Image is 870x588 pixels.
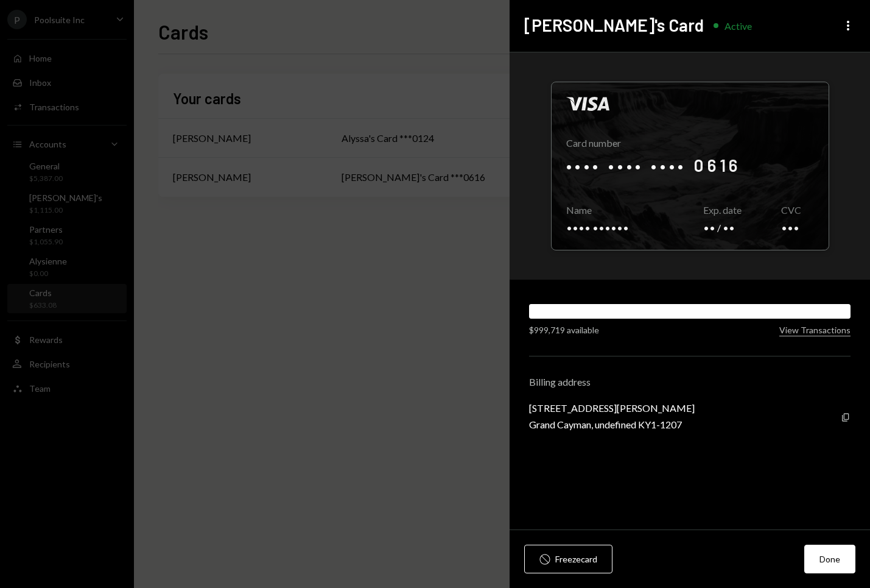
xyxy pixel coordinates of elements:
[779,325,851,336] button: View Transactions
[529,419,695,430] div: Grand Cayman, undefined KY1-1207
[529,324,599,336] div: $999,719 available
[551,82,829,250] div: Click to reveal
[804,545,855,573] button: Done
[529,402,695,414] div: [STREET_ADDRESS][PERSON_NAME]
[724,20,752,32] div: Active
[529,376,851,388] div: Billing address
[524,545,612,573] button: Freezecard
[555,553,597,565] div: Freeze card
[524,13,704,37] h2: [PERSON_NAME]'s Card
